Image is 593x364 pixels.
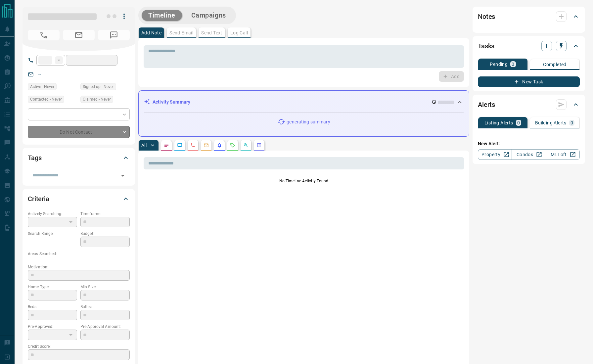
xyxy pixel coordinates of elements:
svg: Agent Actions [256,143,262,148]
p: All [141,143,147,148]
p: Pending [490,62,508,67]
button: New Task [478,76,580,87]
p: Min Size: [80,284,130,290]
p: 0 [512,62,514,67]
div: Tags [28,150,130,166]
p: Timeframe: [80,211,130,217]
h2: Tags [28,153,41,163]
a: Mr.Loft [546,149,580,160]
span: Signed up - Never [83,83,114,90]
p: 0 [570,120,573,125]
p: Add Note [141,30,161,35]
p: Completed [543,62,567,67]
p: Motivation: [28,264,130,270]
div: Tasks [478,38,580,54]
p: Home Type: [28,284,77,290]
h2: Criteria [28,194,49,204]
p: Pre-Approved: [28,324,77,330]
span: Contacted - Never [30,96,62,103]
p: Credit Score: [28,343,130,349]
span: Active - Never [30,83,54,90]
p: Pre-Approval Amount: [80,324,130,330]
svg: Listing Alerts [217,143,222,148]
button: Campaigns [185,10,233,21]
p: -- - -- [28,237,77,248]
span: No Number [28,30,60,40]
p: New Alert: [478,140,580,147]
p: Areas Searched: [28,251,130,257]
p: Baths: [80,304,130,310]
button: Timeline [142,10,182,21]
h2: Alerts [478,99,495,110]
p: Search Range: [28,231,77,237]
p: Beds: [28,304,77,310]
a: -- [38,71,41,77]
svg: Emails [204,143,209,148]
div: Alerts [478,97,580,113]
div: Criteria [28,191,130,207]
svg: Calls [190,143,196,148]
p: No Timeline Activity Found [144,178,464,184]
p: Building Alerts [535,120,567,125]
h2: Notes [478,11,495,22]
h2: Tasks [478,41,494,51]
a: Condos [512,149,546,160]
span: No Number [98,30,130,40]
p: Actively Searching: [28,211,77,217]
p: generating summary [287,118,330,125]
svg: Notes [164,143,169,148]
div: Notes [478,9,580,24]
span: Claimed - Never [83,96,111,103]
a: Property [478,149,512,160]
svg: Opportunities [243,143,249,148]
svg: Lead Browsing Activity [177,143,182,148]
p: Activity Summary [153,99,190,106]
button: Open [118,171,127,180]
div: Do Not Contact [28,126,130,138]
p: 0 [517,120,520,125]
svg: Requests [230,143,235,148]
span: No Email [63,30,95,40]
p: Listing Alerts [484,120,513,125]
div: Activity Summary [144,96,464,108]
p: Budget: [80,231,130,237]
